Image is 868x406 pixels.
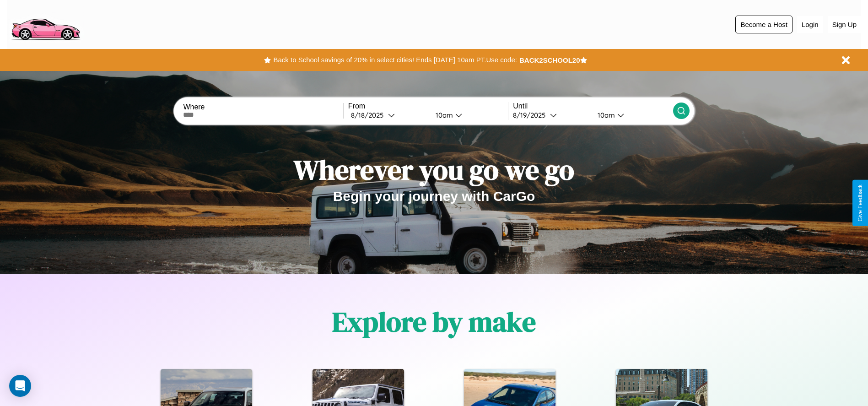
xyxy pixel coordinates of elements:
[271,54,519,66] button: Back to School savings of 20% in select cities! Ends [DATE] 10am PT.Use code:
[332,303,536,341] h1: Explore by make
[590,110,673,120] button: 10am
[593,111,617,119] div: 10am
[7,5,84,43] img: logo
[428,110,508,120] button: 10am
[857,184,863,222] div: Give Feedback
[431,111,455,119] div: 10am
[348,102,508,110] label: From
[513,102,673,110] label: Until
[828,16,861,33] button: Sign Up
[797,16,823,33] button: Login
[519,56,580,64] b: BACK2SCHOOL20
[735,16,793,33] button: Become a Host
[183,103,343,111] label: Where
[348,110,428,120] button: 8/18/2025
[351,111,388,119] div: 8 / 18 / 2025
[513,111,550,119] div: 8 / 19 / 2025
[9,375,31,397] div: Open Intercom Messenger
